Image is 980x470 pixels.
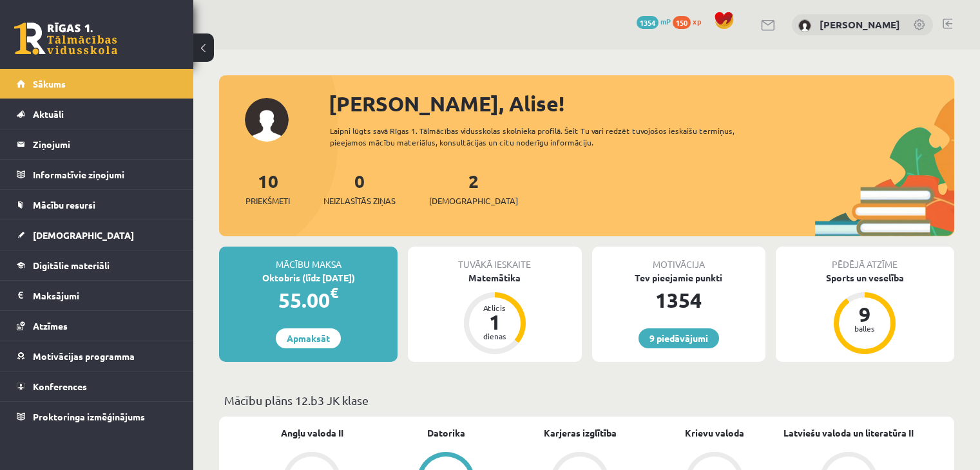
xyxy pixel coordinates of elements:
div: Sports un veselība [776,271,954,285]
a: 1354 mP [637,16,671,26]
div: 1354 [592,285,765,315]
div: Matemātika [408,271,581,285]
span: Neizlasītās ziņas [323,194,396,207]
img: Alise Pukalova [798,19,811,32]
div: 1 [476,312,514,332]
span: Mācību resursi [33,199,95,211]
div: balles [845,324,884,332]
span: [DEMOGRAPHIC_DATA] [429,194,518,207]
span: Motivācijas programma [33,350,135,362]
span: 150 [673,16,691,29]
span: [DEMOGRAPHIC_DATA] [33,229,134,241]
a: Atzīmes [17,311,177,341]
a: Digitālie materiāli [17,250,177,280]
a: Sports un veselība 9 balles [776,271,954,356]
a: Latviešu valoda un literatūra II [783,426,914,440]
span: Priekšmeti [245,194,290,207]
a: Krievu valoda [685,426,744,440]
div: Mācību maksa [219,247,398,271]
span: Konferences [33,381,87,392]
legend: Ziņojumi [33,129,177,159]
a: Motivācijas programma [17,341,177,371]
a: [DEMOGRAPHIC_DATA] [17,220,177,250]
span: mP [660,16,671,26]
a: Proktoringa izmēģinājums [17,402,177,431]
a: Mācību resursi [17,190,177,220]
span: Atzīmes [33,320,68,332]
a: Rīgas 1. Tālmācības vidusskola [14,23,117,55]
a: Karjeras izglītība [544,426,617,440]
a: 2[DEMOGRAPHIC_DATA] [429,169,518,207]
a: Apmaksāt [276,328,341,348]
div: [PERSON_NAME], Alise! [329,88,954,119]
span: xp [693,16,701,26]
a: Konferences [17,371,177,401]
div: Laipni lūgts savā Rīgas 1. Tālmācības vidusskolas skolnieka profilā. Šeit Tu vari redzēt tuvojošo... [330,125,771,148]
a: Maksājumi [17,281,177,310]
span: Aktuāli [33,108,64,120]
div: Motivācija [592,247,765,271]
div: 55.00 [219,285,398,315]
a: 10Priekšmeti [245,169,290,207]
a: Matemātika Atlicis 1 dienas [408,271,581,356]
a: Ziņojumi [17,129,177,159]
legend: Informatīvie ziņojumi [33,160,177,189]
legend: Maksājumi [33,281,177,310]
div: Atlicis [476,304,514,312]
span: Sākums [33,78,66,89]
div: Tev pieejamie punkti [592,271,765,285]
div: dienas [476,332,514,340]
a: Aktuāli [17,99,177,129]
a: Datorika [427,426,465,440]
div: Tuvākā ieskaite [408,247,581,271]
span: Digitālie materiāli [33,259,110,271]
a: 0Neizlasītās ziņas [323,169,396,207]
a: [PERSON_NAME] [820,18,900,31]
div: Oktobris (līdz [DATE]) [219,271,398,285]
p: Mācību plāns 12.b3 JK klase [224,391,949,409]
span: 1354 [637,16,658,29]
a: Angļu valoda II [281,426,343,440]
a: Informatīvie ziņojumi [17,160,177,189]
a: Sākums [17,69,177,99]
a: 150 xp [673,16,707,26]
div: Pēdējā atzīme [776,247,954,271]
a: 9 piedāvājumi [639,328,719,348]
span: € [330,283,338,302]
div: 9 [845,304,884,324]
span: Proktoringa izmēģinājums [33,411,145,422]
